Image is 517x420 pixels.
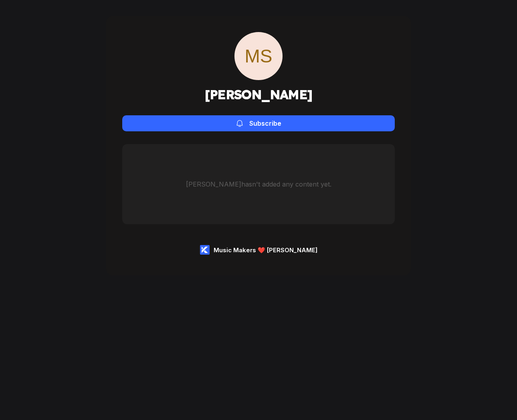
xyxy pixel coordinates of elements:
[249,119,281,127] div: Subscribe
[234,32,283,80] div: MARIAM SHAIKH
[204,86,312,102] h1: [PERSON_NAME]
[214,246,317,254] div: Music Makers ❤️ [PERSON_NAME]
[122,115,395,131] button: Subscribe
[200,245,317,255] a: Music Makers ❤️ [PERSON_NAME]
[234,32,283,80] span: MS
[186,180,331,188] div: [PERSON_NAME] hasn't added any content yet.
